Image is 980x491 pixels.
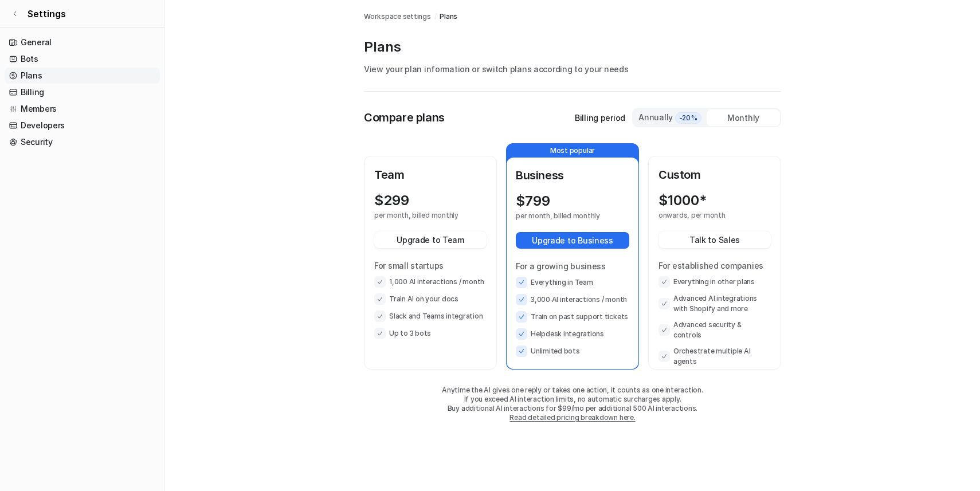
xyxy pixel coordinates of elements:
a: Developers [5,117,160,133]
p: Custom [658,166,771,183]
li: Everything in Team [516,277,629,288]
div: Monthly [707,109,780,126]
p: For established companies [658,260,771,272]
li: Slack and Teams integration [374,311,487,322]
div: Annually [638,111,702,124]
p: per month, billed monthly [516,211,609,221]
p: $ 799 [516,193,550,209]
span: / [434,11,437,22]
a: Plans [440,11,457,22]
li: Orchestrate multiple AI agents [658,346,771,367]
p: Compare plans [364,109,445,126]
li: Up to 3 bots [374,328,487,339]
li: 1,000 AI interactions / month [374,276,487,288]
p: Buy additional AI interactions for $99/mo per additional 500 AI interactions. [364,404,781,413]
li: Train on past support tickets [516,311,629,323]
li: Helpdesk integrations [516,328,629,340]
span: Settings [28,7,66,21]
p: onwards, per month [658,211,750,220]
p: Business [516,167,629,184]
p: $ 1000* [658,193,707,209]
a: Security [5,134,160,150]
button: Upgrade to Team [374,231,487,248]
p: For small startups [374,260,487,272]
p: View your plan information or switch plans according to your needs [364,63,781,75]
span: -20% [675,112,701,124]
p: Plans [364,38,781,56]
p: per month, billed monthly [374,211,466,220]
li: Advanced security & controls [658,320,771,340]
li: Everything in other plans [658,276,771,288]
li: Unlimited bots [516,345,629,357]
p: Anytime the AI gives one reply or takes one action, it counts as one interaction. [364,386,781,395]
a: Plans [5,68,160,84]
a: Billing [5,84,160,100]
a: Bots [5,51,160,67]
li: Train AI on your docs [374,293,487,305]
p: For a growing business [516,260,629,272]
p: Team [374,166,487,183]
a: Workspace settings [364,11,431,22]
li: Advanced AI integrations with Shopify and more [658,293,771,314]
p: $ 299 [374,193,409,209]
button: Talk to Sales [658,231,771,248]
p: Billing period [575,112,625,124]
a: Members [5,101,160,117]
a: General [5,34,160,50]
li: 3,000 AI interactions / month [516,294,629,305]
p: Most popular [507,144,638,158]
a: Read detailed pricing breakdown here. [509,413,635,422]
p: If you exceed AI interaction limits, no automatic surcharges apply. [364,395,781,404]
button: Upgrade to Business [516,232,629,249]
